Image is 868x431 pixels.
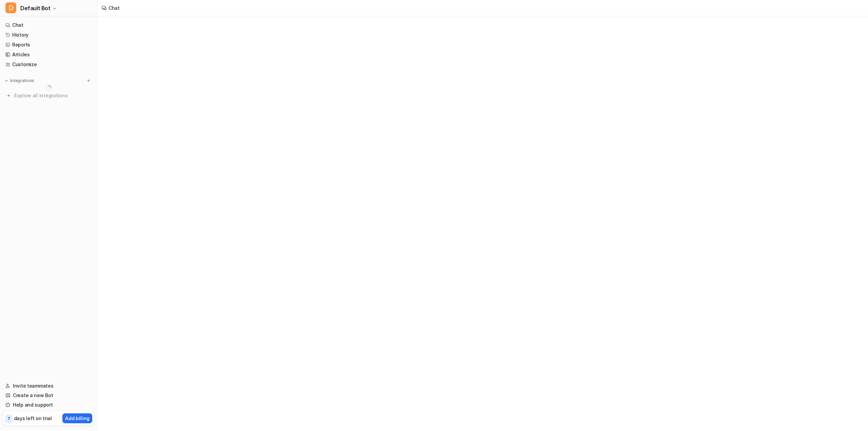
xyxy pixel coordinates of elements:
a: Articles [3,50,95,59]
span: Explore all integrations [14,90,92,101]
button: Add billing [62,413,92,423]
p: days left on trial [14,415,52,422]
span: Default Bot [20,3,51,13]
button: Integrations [3,77,36,84]
a: Customize [3,60,95,69]
p: Integrations [10,78,34,83]
a: Invite teammates [3,381,95,391]
a: Reports [3,40,95,50]
p: 7 [7,416,10,422]
a: History [3,30,95,40]
a: Create a new Bot [3,391,95,400]
div: Chat [108,4,120,12]
span: D [5,2,16,13]
a: Chat [3,20,95,30]
p: Add billing [65,415,90,422]
img: menu_add.svg [86,78,91,83]
a: Help and support [3,400,95,410]
img: explore all integrations [5,92,12,99]
a: Explore all integrations [3,91,95,100]
img: expand menu [4,78,9,83]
